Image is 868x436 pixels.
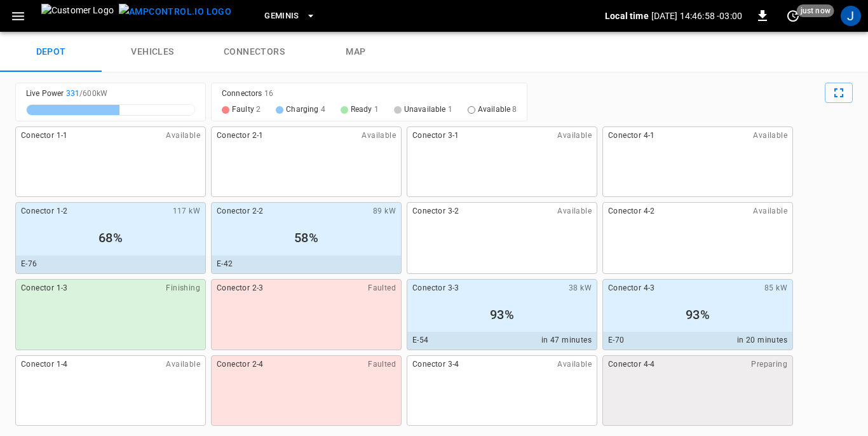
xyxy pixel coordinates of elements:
a: Conector 1-3Finishing [15,279,206,351]
span: E-70 [608,334,625,347]
a: Conector 3-338 kW93%E-54in 47 minutes [407,279,597,351]
a: Conector 4-1Available [602,126,793,197]
a: Conector 1-2117 kW68%E-76 [15,202,206,274]
span: Conector 3-2 [412,205,459,218]
span: 117 kW [173,205,200,218]
span: Conector 1-4 [21,358,68,371]
span: Conector 2-2 [217,205,264,218]
a: Conector 2-4Faulted [211,355,402,426]
span: 85 kW [764,282,787,295]
a: vehicles [102,32,203,72]
span: Finishing [166,282,200,295]
div: 93% [603,304,792,325]
p: [DATE] 14:46:58 -03:00 [651,10,742,22]
a: Conector 3-4Available [407,355,597,426]
span: Available [557,205,592,218]
span: Conector 4-1 [608,130,655,142]
span: Conector 1-2 [21,205,68,218]
span: in 47 minutes [541,334,592,347]
img: ampcontrol.io logo [119,4,231,20]
span: Available [557,358,592,371]
span: in 20 minutes [737,334,787,347]
span: Conector 2-1 [217,130,264,142]
span: Faulty [232,104,261,115]
div: 93% [407,304,597,325]
span: Faulted [368,358,396,371]
a: connectors [203,32,305,72]
span: Conector 4-3 [608,282,655,295]
span: Conector 2-3 [217,282,264,295]
div: Live Power [26,88,195,99]
div: 58% [212,228,401,248]
a: map [305,32,407,72]
span: 4 [321,105,325,114]
span: Available [753,205,787,218]
button: Geminis [259,4,321,29]
span: Available [557,130,592,142]
span: E-54 [412,334,429,347]
span: 8 [512,105,517,114]
span: Conector 3-1 [412,130,459,142]
a: Conector 1-4Available [15,355,206,426]
span: 1 [374,105,379,114]
span: / 600 kW [79,89,107,98]
span: Preparing [751,358,787,371]
span: 331 [66,89,79,98]
span: Geminis [264,9,299,24]
div: profile-icon [841,6,861,26]
span: Conector 3-3 [412,282,459,295]
span: Conector 1-3 [21,282,68,295]
a: Conector 4-385 kW93%E-70in 20 minutes [602,279,793,351]
span: Available [478,104,517,115]
span: Charging [286,104,325,115]
span: Available [362,130,396,142]
a: Conector 2-289 kW58%E-42 [211,202,402,274]
a: Conector 1-1Available [15,126,206,197]
span: Available [166,358,200,371]
span: 38 kW [569,282,592,295]
span: Conector 1-1 [21,130,68,142]
span: 89 kW [373,205,396,218]
span: Ready [351,104,379,115]
span: Available [753,130,787,142]
span: just now [797,4,834,17]
a: Conector 3-2Available [407,202,597,274]
span: 1 [448,105,452,114]
span: E-76 [21,258,37,271]
span: Unavailable [404,104,452,115]
button: set refresh interval [783,6,803,26]
span: Conector 4-4 [608,358,655,371]
button: Full Screen [825,83,853,103]
span: 2 [256,105,261,114]
div: 68% [16,228,205,248]
span: Conector 2-4 [217,358,264,371]
span: Available [166,130,200,142]
a: Conector 4-2Available [602,202,793,274]
span: 16 [264,89,273,98]
span: Faulted [368,282,396,295]
div: Connectors [222,88,517,99]
span: E-42 [217,258,233,271]
a: Conector 3-1Available [407,126,597,197]
span: Conector 4-2 [608,205,655,218]
img: Customer Logo [41,4,114,28]
p: Local time [605,10,649,22]
a: Conector 2-1Available [211,126,402,197]
a: Conector 4-4Preparing [602,355,793,426]
a: Conector 2-3Faulted [211,279,402,351]
span: Conector 3-4 [412,358,459,371]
